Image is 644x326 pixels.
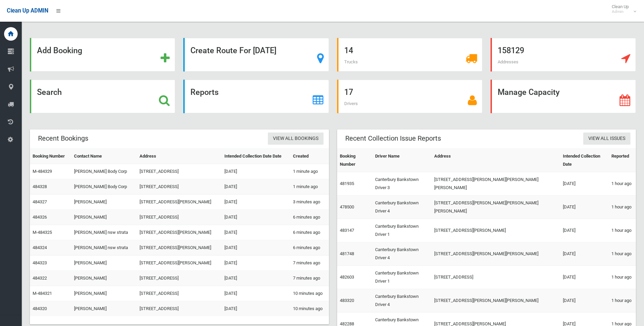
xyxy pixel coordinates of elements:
td: 7 minutes ago [290,271,329,286]
header: Recent Bookings [30,132,96,145]
a: View All Bookings [268,133,324,145]
td: [STREET_ADDRESS][PERSON_NAME] [137,225,222,240]
td: 1 hour ago [609,266,636,289]
td: [DATE] [222,271,291,286]
td: [DATE] [222,164,291,179]
span: Addresses [498,59,518,64]
td: [PERSON_NAME] nsw strata [71,240,137,256]
td: [DATE] [560,266,609,289]
th: Booking Number [337,149,372,172]
th: Driver Name [372,149,432,172]
td: 1 minute ago [290,179,329,195]
a: 484320 [33,306,47,311]
td: [STREET_ADDRESS] [137,179,222,195]
a: 17 Drivers [337,80,482,113]
td: [DATE] [222,195,291,210]
td: [PERSON_NAME] [71,256,137,271]
td: [PERSON_NAME] nsw strata [71,225,137,240]
td: [STREET_ADDRESS][PERSON_NAME] [137,240,222,256]
strong: Reports [190,87,219,97]
strong: 158129 [498,46,524,55]
td: [STREET_ADDRESS] [137,301,222,317]
a: 478500 [340,204,354,209]
td: Canterbury Bankstown Driver 1 [372,219,432,242]
td: [PERSON_NAME] Body Corp [71,164,137,179]
a: 483147 [340,228,354,233]
a: 481748 [340,251,354,256]
td: [DATE] [560,196,609,219]
a: 482603 [340,274,354,280]
a: 484324 [33,245,47,250]
td: [STREET_ADDRESS] [431,266,560,289]
td: [DATE] [222,225,291,240]
strong: 14 [344,46,353,55]
span: Drivers [344,101,358,106]
td: [STREET_ADDRESS][PERSON_NAME][PERSON_NAME][PERSON_NAME] [431,172,560,196]
td: 1 hour ago [609,219,636,242]
td: Canterbury Bankstown Driver 3 [372,172,432,196]
strong: Manage Capacity [498,87,559,97]
th: Created [290,149,329,164]
td: 10 minutes ago [290,286,329,301]
td: [PERSON_NAME] [71,210,137,225]
td: 1 minute ago [290,164,329,179]
td: 10 minutes ago [290,301,329,317]
th: Reported [609,149,636,172]
td: [DATE] [222,301,291,317]
td: [STREET_ADDRESS][PERSON_NAME][PERSON_NAME] [431,289,560,312]
strong: Create Route For [DATE] [190,46,276,55]
a: 484322 [33,276,47,281]
a: 484323 [33,260,47,265]
th: Intended Collection Date [560,149,609,172]
th: Intended Collection Date Date [222,149,291,164]
td: [DATE] [560,219,609,242]
td: Canterbury Bankstown Driver 4 [372,289,432,312]
a: Manage Capacity [491,80,636,113]
td: [DATE] [222,286,291,301]
td: [STREET_ADDRESS] [137,164,222,179]
td: [DATE] [560,172,609,196]
td: [PERSON_NAME] [71,286,137,301]
td: [PERSON_NAME] Body Corp [71,179,137,195]
th: Contact Name [71,149,137,164]
td: [STREET_ADDRESS][PERSON_NAME] [431,219,560,242]
td: Canterbury Bankstown Driver 4 [372,242,432,266]
td: 1 hour ago [609,196,636,219]
strong: Search [37,87,62,97]
a: 484327 [33,199,47,204]
td: 1 hour ago [609,172,636,196]
td: [DATE] [222,179,291,195]
a: 158129 Addresses [491,38,636,72]
td: [DATE] [222,210,291,225]
td: [DATE] [560,289,609,312]
a: 484328 [33,184,47,189]
strong: 17 [344,87,353,97]
a: Reports [183,80,329,113]
td: [STREET_ADDRESS] [137,286,222,301]
small: Admin [612,9,629,14]
a: Add Booking [30,38,175,72]
td: [STREET_ADDRESS] [137,210,222,225]
td: 7 minutes ago [290,256,329,271]
a: 484326 [33,215,47,220]
a: M-484329 [33,169,52,174]
td: 6 minutes ago [290,210,329,225]
a: 483320 [340,298,354,303]
td: [STREET_ADDRESS][PERSON_NAME] [137,256,222,271]
td: [STREET_ADDRESS][PERSON_NAME][PERSON_NAME] [431,242,560,266]
td: 1 hour ago [609,289,636,312]
strong: Add Booking [37,46,82,55]
a: 14 Trucks [337,38,482,72]
td: Canterbury Bankstown Driver 4 [372,196,432,219]
header: Recent Collection Issue Reports [337,132,449,145]
th: Address [137,149,222,164]
a: Search [30,80,175,113]
a: M-484325 [33,230,52,235]
a: Create Route For [DATE] [183,38,329,72]
td: [PERSON_NAME] [71,195,137,210]
td: [DATE] [222,240,291,256]
td: [PERSON_NAME] [71,301,137,317]
td: Canterbury Bankstown Driver 1 [372,266,432,289]
span: Trucks [344,59,358,64]
td: [STREET_ADDRESS][PERSON_NAME][PERSON_NAME][PERSON_NAME] [431,196,560,219]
